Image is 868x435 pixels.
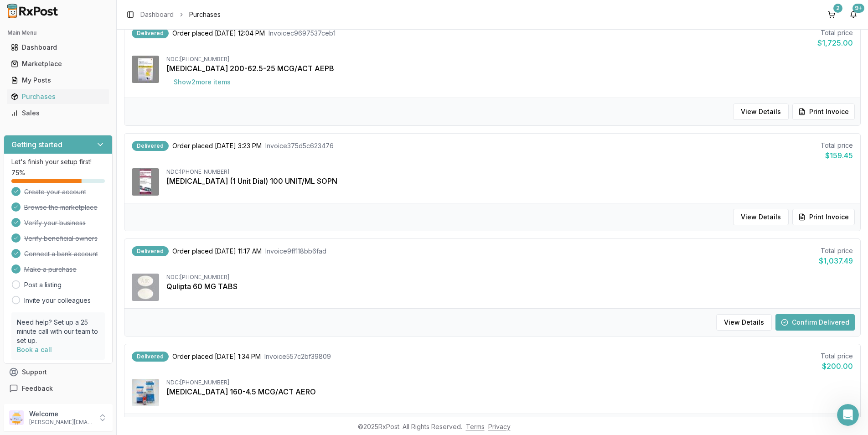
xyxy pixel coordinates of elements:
[7,31,175,52] div: Paul says…
[33,52,175,81] div: ok. What about [MEDICAL_DATA] and Nurtec
[15,235,142,253] div: Help [PERSON_NAME] understand how they’re doing:
[11,76,105,85] div: My Posts
[47,31,175,51] div: I thought you said [MEDICAL_DATA]
[11,43,105,52] div: Dashboard
[4,106,113,120] button: Sales
[14,299,21,306] button: Emoji picker
[821,141,853,150] div: Total price
[7,56,109,72] a: Marketplace
[166,168,853,176] div: NDC: [PHONE_NUMBER]
[852,4,864,13] div: 9+
[7,52,175,88] div: Paul says…
[132,379,159,406] img: Symbicort 160-4.5 MCG/ACT AERO
[716,314,772,331] button: View Details
[15,93,142,120] div: [MEDICAL_DATA] was the one that had label residue but was shipped out [DATE].
[7,217,175,229] div: [DATE]
[4,4,62,18] img: RxPost Logo
[172,141,262,150] span: Order placed [DATE] 3:23 PM
[11,59,105,68] div: Marketplace
[132,246,169,256] div: Delivered
[264,352,331,361] span: Invoice 557c2bf39809
[733,104,789,120] button: View Details
[132,141,169,151] div: Delivered
[269,29,336,38] span: Invoice c9697537ceb1
[55,36,168,46] div: I thought you said [MEDICAL_DATA]
[819,255,853,266] div: $1,037.49
[846,7,861,22] button: 9+
[17,346,52,353] a: Book a call
[733,209,789,225] button: View Details
[166,386,853,397] div: [MEDICAL_DATA] 160-4.5 MCG/ACT AERO
[140,10,221,19] nav: breadcrumb
[837,404,859,426] iframe: Intercom live chat
[824,7,839,22] button: 2
[166,274,853,281] div: NDC: [PHONE_NUMBER]
[24,280,62,290] a: Post a listing
[775,314,855,331] button: Confirm Delivered
[8,280,175,295] textarea: Message…
[7,127,175,163] div: Manuel says…
[7,190,175,217] div: Manuel says…
[160,4,176,20] div: Close
[817,37,853,48] div: $1,725.00
[24,249,98,259] span: Connect a bank account
[833,4,842,13] div: 2
[24,218,86,228] span: Verify your business
[466,423,485,430] a: Terms
[4,89,113,104] button: Purchases
[819,246,853,255] div: Total price
[7,190,99,210] div: No worries here to help!
[43,299,51,306] button: Upload attachment
[132,168,159,196] img: Insulin Lispro (1 Unit Dial) 100 UNIT/ML SOPN
[143,4,160,21] button: Home
[792,209,855,225] button: Print Invoice
[166,379,853,386] div: NDC: [PHONE_NUMBER]
[821,150,853,161] div: $159.45
[7,72,109,88] a: My Posts
[792,104,855,120] button: Print Invoice
[172,352,261,361] span: Order placed [DATE] 1:34 PM
[7,88,150,126] div: [MEDICAL_DATA] was the one that had label residue but was shipped out [DATE].
[7,163,175,190] div: Paul says…
[132,28,169,38] div: Delivered
[7,229,175,259] div: Roxy says…
[24,234,98,243] span: Verify beneficial owners
[488,423,511,430] a: Privacy
[44,11,114,21] p: The team can also help
[112,163,175,183] div: perfect. thanks
[29,299,36,306] button: Gif picker
[15,132,142,150] div: For [MEDICAL_DATA] and Nurtec Fedex shows they will be delivered [DATE]
[119,168,168,177] div: perfect. thanks
[821,361,853,372] div: $200.00
[26,5,41,20] img: Profile image for Roxy
[40,57,168,75] div: ok. What about [MEDICAL_DATA] and Nurtec
[29,409,93,419] p: Welcome
[132,56,159,83] img: Trelegy Ellipta 200-62.5-25 MCG/ACT AEPB
[166,74,238,90] button: Show2more items
[11,168,25,177] span: 75 %
[166,176,853,186] div: [MEDICAL_DATA] (1 Unit Dial) 100 UNIT/ML SOPN
[24,203,98,212] span: Browse the marketplace
[132,352,169,362] div: Delivered
[11,109,105,118] div: Sales
[140,10,174,19] a: Dashboard
[166,281,853,292] div: Qulipta 60 MG TABS
[24,265,77,274] span: Make a purchase
[15,195,92,204] div: No worries here to help!
[7,259,175,324] div: Roxy says…
[17,269,125,280] div: Rate your conversation
[24,296,91,305] a: Invite your colleagues
[132,274,159,301] img: Qulipta 60 MG TABS
[156,295,171,310] button: Send a message…
[172,29,265,38] span: Order placed [DATE] 12:04 PM
[7,127,150,155] div: For [MEDICAL_DATA] and Nurtec Fedex shows they will be delivered [DATE]
[29,419,93,426] p: [PERSON_NAME][EMAIL_ADDRESS][DOMAIN_NAME]
[172,247,262,256] span: Order placed [DATE] 11:17 AM
[7,29,109,36] h2: Main Menu
[4,364,113,380] button: Support
[6,4,23,21] button: go back
[265,141,334,150] span: Invoice 375d5c623476
[7,229,150,258] div: Help [PERSON_NAME] understand how they’re doing:
[11,157,105,166] p: Let's finish your setup first!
